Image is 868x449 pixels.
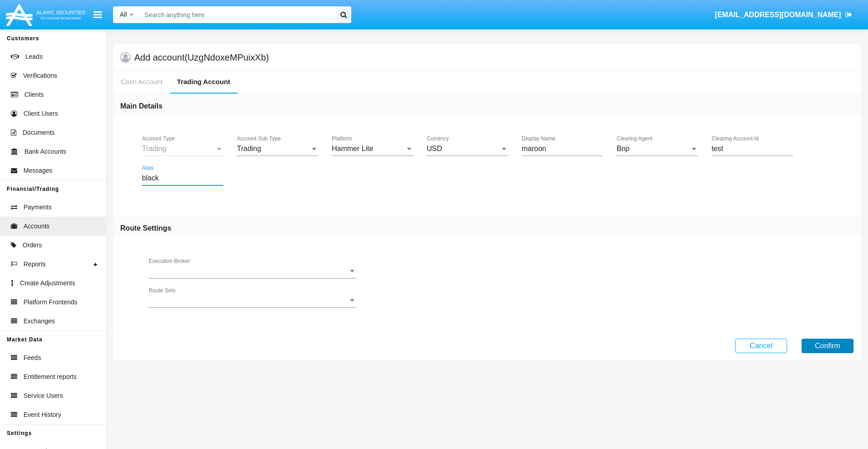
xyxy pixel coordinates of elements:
[427,145,442,152] span: USD
[134,54,269,61] h5: Add account (UzgNdoxeMPuixXb)
[24,222,50,231] span: Accounts
[24,90,44,99] span: Clients
[120,101,162,111] h6: Main Details
[23,241,42,250] span: Orders
[140,6,333,23] input: Search
[24,298,77,307] span: Platform Frontends
[113,10,140,19] a: All
[24,391,63,401] span: Service Users
[25,52,42,61] span: Leads
[24,372,77,382] span: Entitlement reports
[24,317,55,326] span: Exchanges
[24,353,41,363] span: Feeds
[23,128,55,137] span: Documents
[24,109,58,118] span: Client Users
[120,223,171,233] h6: Route Settings
[149,297,348,305] span: Route Sets
[24,260,46,269] span: Reports
[120,11,127,18] span: All
[24,203,52,212] span: Payments
[142,145,166,152] span: Trading
[715,11,841,19] span: [EMAIL_ADDRESS][DOMAIN_NAME]
[24,410,61,420] span: Event History
[802,339,854,353] button: Confirm
[711,2,857,28] a: [EMAIL_ADDRESS][DOMAIN_NAME]
[237,145,261,152] span: Trading
[20,279,75,288] span: Create Adjustments
[23,71,57,80] span: Verifications
[5,1,87,28] img: Logo image
[617,145,629,152] span: Bnp
[149,267,348,275] span: Execution Broker
[24,147,66,156] span: Bank Accounts
[332,145,373,152] span: Hammer Lite
[735,339,787,353] button: Cancel
[24,166,52,175] span: Messages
